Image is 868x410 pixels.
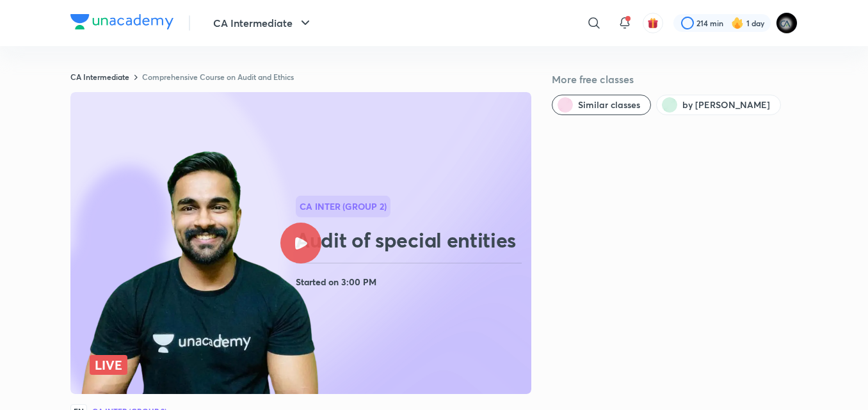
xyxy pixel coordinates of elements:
[578,99,640,111] span: Similar classes
[552,72,798,87] h5: More free classes
[142,72,294,82] a: Comprehensive Course on Audit and Ethics
[656,95,781,115] button: by Shantam Gupta
[552,95,651,115] button: Similar classes
[682,99,770,111] span: by Shantam Gupta
[70,14,173,33] a: Company Logo
[776,12,798,34] img: poojita Agrawal
[296,227,526,253] h2: Audit of special entities
[643,13,663,33] button: avatar
[647,17,659,29] img: avatar
[296,274,526,290] h4: Started on 3:00 PM
[70,14,173,29] img: Company Logo
[731,17,744,29] img: streak
[70,72,129,82] a: CA Intermediate
[205,10,321,36] button: CA Intermediate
